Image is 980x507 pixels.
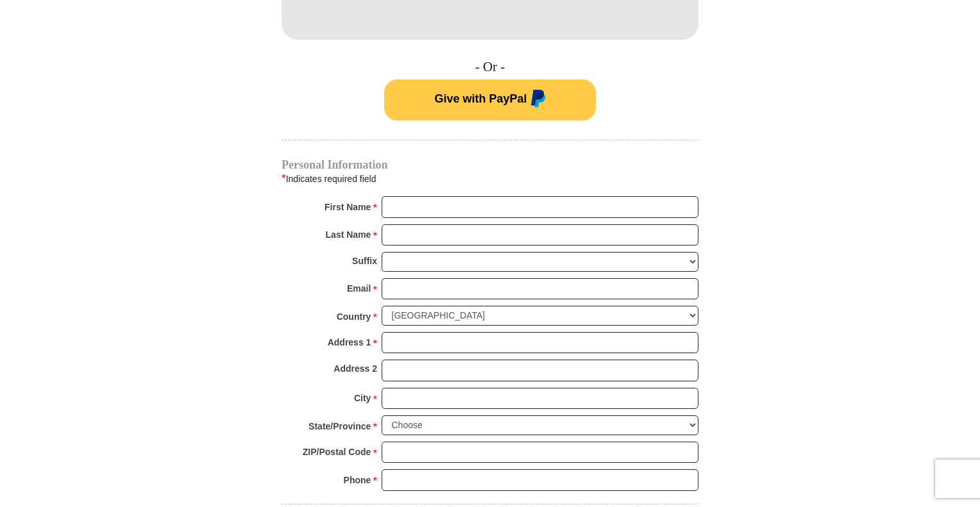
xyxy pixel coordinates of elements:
strong: City [354,389,371,407]
strong: Suffix [352,252,377,270]
span: Give with PayPal [434,92,527,105]
strong: Email [347,279,371,297]
button: Give with PayPal [384,79,596,121]
h4: - Or - [282,59,698,75]
strong: Address 1 [328,333,371,351]
strong: Country [337,308,371,326]
h4: Personal Information [282,160,698,170]
img: paypal [527,90,546,110]
strong: Phone [344,471,371,489]
strong: First Name [325,198,371,216]
strong: ZIP/Postal Code [303,443,371,461]
strong: Last Name [326,226,371,244]
strong: State/Province [308,417,371,435]
div: Indicates required field [282,170,698,187]
strong: Address 2 [334,360,377,378]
